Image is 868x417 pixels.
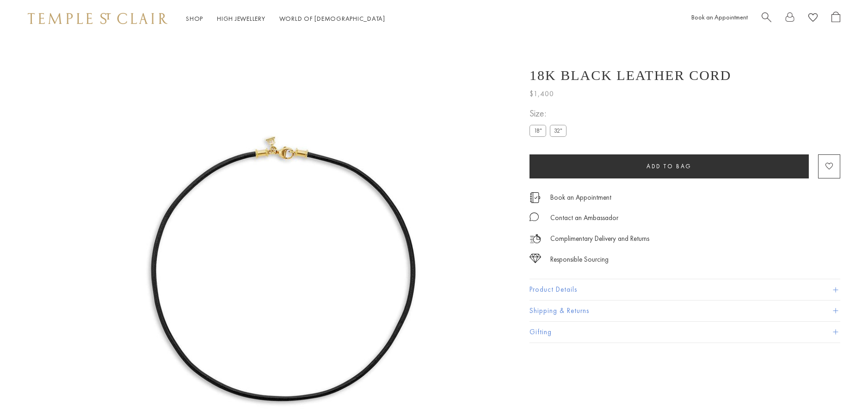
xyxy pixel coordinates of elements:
img: icon_appointment.svg [529,192,541,203]
a: ShopShop [186,14,203,23]
label: 18" [529,125,546,136]
label: 32" [550,125,566,136]
a: High JewelleryHigh Jewellery [217,14,265,23]
a: Book an Appointment [691,13,748,21]
a: Search [762,12,771,26]
a: Book an Appointment [550,192,611,202]
button: Product Details [529,279,840,300]
img: MessageIcon-01_2.svg [529,212,539,221]
a: Open Shopping Bag [831,12,840,26]
h1: 18K Black Leather Cord [529,67,732,83]
a: View Wishlist [808,12,818,26]
nav: Main navigation [186,13,385,25]
span: Size: [529,106,570,121]
span: Add to bag [646,162,692,170]
button: Gifting [529,322,840,343]
iframe: Gorgias live chat messenger [822,374,859,408]
a: World of [DEMOGRAPHIC_DATA]World of [DEMOGRAPHIC_DATA] [279,14,385,23]
button: Shipping & Returns [529,300,840,321]
button: Add to bag [529,154,809,178]
img: icon_delivery.svg [529,233,541,245]
img: icon_sourcing.svg [529,254,541,263]
span: $1,400 [529,88,554,100]
p: Complimentary Delivery and Returns [550,233,649,245]
img: Temple St. Clair [28,13,167,24]
div: Contact an Ambassador [550,212,618,224]
div: Responsible Sourcing [550,254,609,265]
